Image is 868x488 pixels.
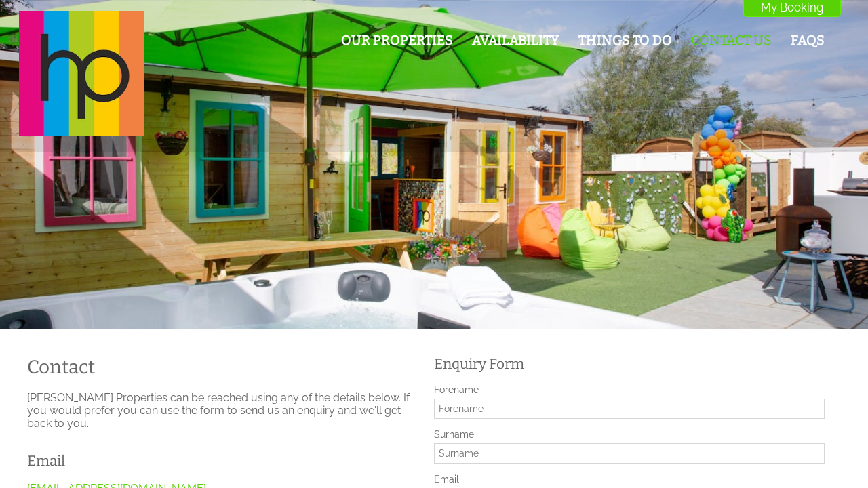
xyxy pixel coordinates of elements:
[434,474,825,485] label: Email
[341,33,453,48] a: Our Properties
[434,355,825,373] h2: Enquiry Form
[27,391,418,430] p: [PERSON_NAME] Properties can be reached using any of the details below. If you would prefer you c...
[434,443,825,464] input: Surname
[434,429,825,440] label: Surname
[434,384,825,395] label: Forename
[472,33,559,48] a: Availability
[434,399,825,419] input: Forename
[578,33,672,48] a: Things To Do
[27,356,418,378] h1: Contact
[791,33,825,48] a: FAQs
[27,452,206,470] h2: Email
[691,33,772,48] a: Contact Us
[19,11,144,136] img: Halula Properties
